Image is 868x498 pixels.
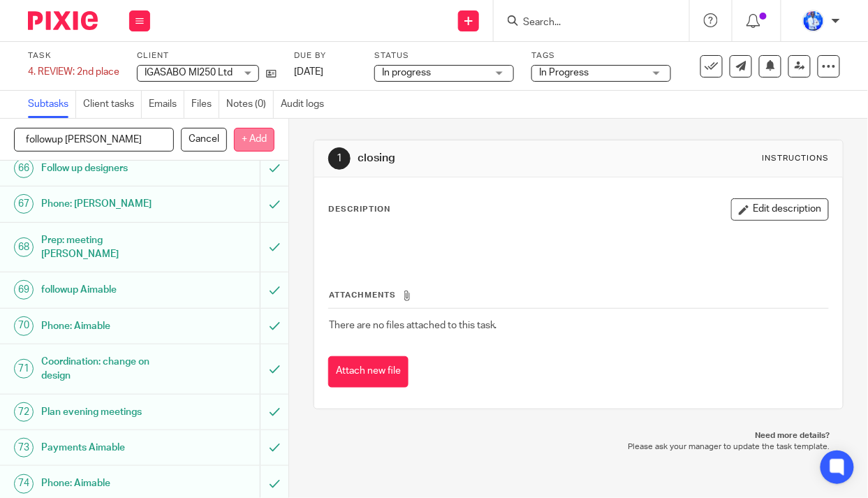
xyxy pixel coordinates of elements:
[539,68,589,78] span: In Progress
[14,316,34,336] div: 70
[41,473,178,494] h1: Phone: Aimable
[14,402,34,422] div: 72
[145,68,233,78] span: IGASABO MI250 Ltd
[328,147,351,170] div: 1
[41,230,178,265] h1: Prep: meeting [PERSON_NAME]
[41,158,178,179] h1: Follow up designers
[137,50,277,61] label: Client
[14,128,174,152] input: Subtask name...
[41,193,178,214] h1: Phone: [PERSON_NAME]
[28,11,98,30] img: Pixie
[41,316,178,337] h1: Phone: Aimable
[234,128,274,152] p: + Add
[531,50,671,61] label: Tags
[41,402,178,423] h1: Plan evening meetings
[762,153,829,164] div: Instructions
[358,151,609,166] h1: closing
[382,68,431,78] span: In progress
[328,204,390,215] p: Description
[522,17,647,29] input: Search
[28,50,119,61] label: Task
[14,237,34,257] div: 68
[14,194,34,214] div: 67
[731,198,829,221] button: Edit description
[83,91,142,118] a: Client tasks
[28,91,76,118] a: Subtasks
[328,430,830,441] p: Need more details?
[28,65,119,79] div: 4. REVIEW: 2nd place
[14,438,34,457] div: 73
[294,50,357,61] label: Due by
[191,91,219,118] a: Files
[374,50,514,61] label: Status
[802,10,825,32] img: WhatsApp%20Image%202022-01-17%20at%2010.26.43%20PM.jpeg
[14,474,34,494] div: 74
[181,128,227,152] p: Cancel
[41,351,178,387] h1: Coordination: change on design
[14,159,34,178] div: 66
[149,91,184,118] a: Emails
[294,67,323,77] span: [DATE]
[328,441,830,453] p: Please ask your manager to update the task template.
[14,280,34,300] div: 69
[329,291,396,299] span: Attachments
[41,279,178,300] h1: followup Aimable
[329,321,497,330] span: There are no files attached to this task.
[328,356,409,388] button: Attach new file
[226,91,274,118] a: Notes (0)
[41,437,178,458] h1: Payments Aimable
[14,359,34,379] div: 71
[281,91,331,118] a: Audit logs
